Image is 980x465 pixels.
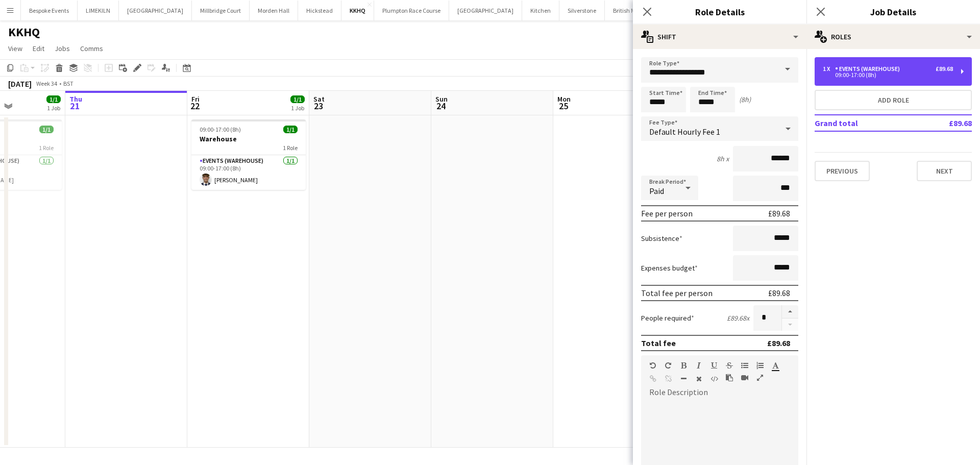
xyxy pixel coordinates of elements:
[695,361,702,370] button: Italic
[633,5,806,18] h3: Role Details
[312,100,325,112] span: 23
[4,42,27,55] a: View
[727,313,749,323] div: £89.68 x
[291,104,304,112] div: 1 Job
[936,65,953,72] div: £89.68
[680,375,687,383] button: Horizontal Line
[815,90,972,110] button: Add role
[710,361,718,370] button: Underline
[46,95,61,103] span: 1/1
[39,126,54,133] span: 1/1
[76,42,107,55] a: Comms
[726,361,733,370] button: Strikethrough
[250,1,298,20] button: Morden Hall
[641,263,698,273] label: Expenses budget
[815,161,870,181] button: Previous
[649,186,664,196] span: Paid
[192,1,250,20] button: Millbridge Court
[835,65,904,72] div: Events (Warehouse)
[374,1,449,20] button: Plumpton Race Course
[298,1,341,20] button: Hickstead
[772,361,779,370] button: Text Color
[768,288,790,298] div: £89.68
[8,25,40,40] h1: KKHQ
[782,305,798,319] button: Increase
[435,94,448,104] span: Sun
[191,119,306,190] app-job-card: 09:00-17:00 (8h)1/1Warehouse1 RoleEvents (Warehouse)1/109:00-17:00 (8h)[PERSON_NAME]
[605,1,670,20] button: British Motor Show
[21,1,78,20] button: Bespoke Events
[283,144,298,152] span: 1 Role
[641,208,693,218] div: Fee per person
[815,115,917,131] td: Grand total
[290,95,305,103] span: 1/1
[641,313,694,323] label: People required
[741,374,748,382] button: Insert video
[739,95,751,104] div: (8h)
[768,208,790,218] div: £89.68
[283,126,298,133] span: 1/1
[449,1,522,20] button: [GEOGRAPHIC_DATA]
[80,44,103,53] span: Comms
[69,94,82,104] span: Thu
[633,25,806,49] div: Shift
[119,1,192,20] button: [GEOGRAPHIC_DATA]
[191,134,306,143] h3: Warehouse
[190,100,200,112] span: 22
[191,155,306,190] app-card-role: Events (Warehouse)1/109:00-17:00 (8h)[PERSON_NAME]
[756,374,764,382] button: Fullscreen
[47,104,60,112] div: 1 Job
[756,361,764,370] button: Ordered List
[726,374,733,382] button: Paste as plain text
[917,115,972,131] td: £89.68
[649,361,656,370] button: Undo
[710,375,718,383] button: HTML Code
[557,94,571,104] span: Mon
[641,234,682,243] label: Subsistence
[917,161,972,181] button: Next
[29,42,48,55] a: Edit
[8,44,22,53] span: View
[78,1,119,20] button: LIMEKILN
[741,361,748,370] button: Unordered List
[434,100,448,112] span: 24
[8,79,32,89] div: [DATE]
[665,361,672,370] button: Redo
[191,94,200,104] span: Fri
[806,25,980,49] div: Roles
[559,1,605,20] button: Silverstone
[641,288,713,298] div: Total fee per person
[34,80,59,87] span: Week 34
[522,1,559,20] button: Kitchen
[806,5,980,18] h3: Job Details
[641,338,676,348] div: Total fee
[556,100,571,112] span: 25
[51,42,74,55] a: Jobs
[55,44,70,53] span: Jobs
[33,44,44,53] span: Edit
[823,65,835,72] div: 1 x
[313,94,325,104] span: Sat
[68,100,82,112] span: 21
[341,1,374,20] button: KKHQ
[680,361,687,370] button: Bold
[717,154,729,163] div: 8h x
[200,126,241,133] span: 09:00-17:00 (8h)
[63,80,73,87] div: BST
[649,127,720,137] span: Default Hourly Fee 1
[823,72,953,78] div: 09:00-17:00 (8h)
[767,338,790,348] div: £89.68
[39,144,54,152] span: 1 Role
[695,375,702,383] button: Clear Formatting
